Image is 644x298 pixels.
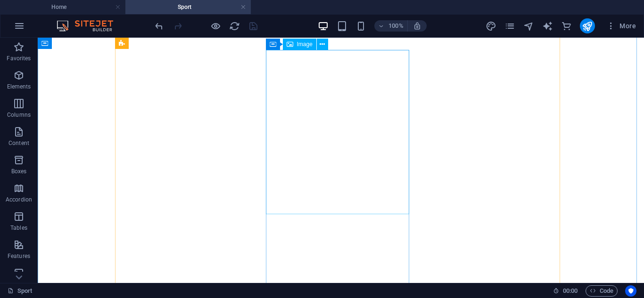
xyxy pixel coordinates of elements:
[374,20,408,32] button: 100%
[54,20,125,32] img: Editor Logo
[7,111,31,119] p: Columns
[523,20,535,32] button: navigator
[486,20,497,32] button: design
[10,224,27,232] p: Tables
[542,21,553,32] i: AI Writer
[603,18,640,33] button: More
[586,285,618,297] button: Code
[504,21,515,32] i: Pages (Ctrl+Alt+S)
[561,20,572,32] button: commerce
[11,168,27,175] p: Boxes
[413,22,421,30] i: On resize automatically adjust zoom level to fit chosen device.
[153,20,165,32] button: undo
[542,20,553,32] button: text_generator
[388,20,404,32] h6: 100%
[229,20,240,32] button: reload
[6,196,32,203] p: Accordion
[486,21,496,32] i: Design (Ctrl+Alt+Y)
[553,285,578,297] h6: Session time
[297,41,313,47] span: Image
[8,252,30,260] p: Features
[125,2,251,12] h4: Sport
[523,21,534,32] i: Navigator
[7,83,31,90] p: Elements
[154,21,165,32] i: Undo: Change side axis (Ctrl+Z)
[561,21,572,32] i: Commerce
[625,285,636,297] button: Usercentrics
[590,285,613,297] span: Code
[504,20,516,32] button: pages
[582,21,593,32] i: Publish
[8,139,29,147] p: Content
[606,21,636,31] span: More
[8,285,33,297] a: Click to cancel selection. Double-click to open Pages
[580,18,595,33] button: publish
[229,21,240,32] i: Reload page
[570,287,571,294] span: :
[563,285,578,297] span: 00 00
[7,55,31,62] p: Favorites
